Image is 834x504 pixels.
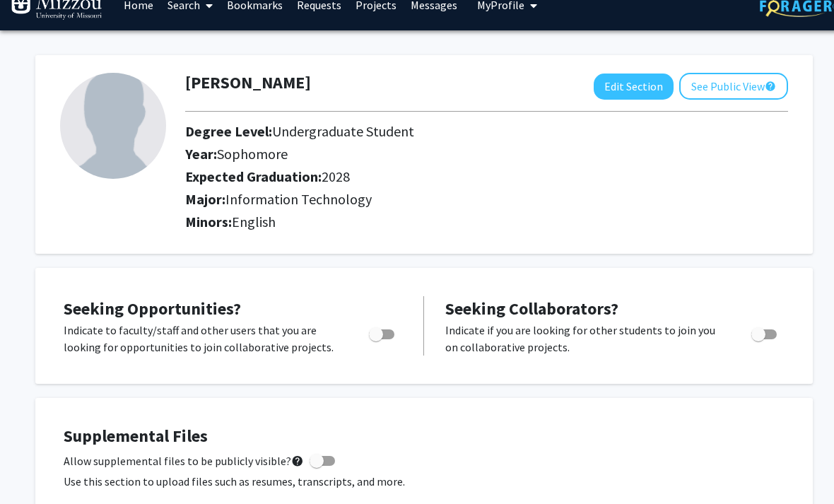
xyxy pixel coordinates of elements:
[594,74,674,100] button: Edit Section
[60,73,166,179] img: Profile Picture
[64,426,785,447] h4: Supplemental Files
[64,298,241,320] span: Seeking Opportunities?
[679,73,788,100] button: See Public View
[445,322,724,356] p: Indicate if you are looking for other students to join you on collaborative projects.
[64,473,785,490] p: Use this section to upload files such as resumes, transcripts, and more.
[225,190,372,208] span: Information Technology
[185,73,311,93] h1: [PERSON_NAME]
[11,440,60,493] iframe: Chat
[64,322,342,356] p: Indicate to faculty/staff and other users that you are looking for opportunities to join collabor...
[217,145,288,163] span: Sophomore
[746,322,785,343] div: Toggle
[363,322,402,343] div: Toggle
[765,78,776,95] mat-icon: help
[445,298,618,320] span: Seeking Collaborators?
[291,452,304,469] mat-icon: help
[185,168,724,185] h2: Expected Graduation:
[232,213,276,230] span: English
[322,168,350,185] span: 2028
[272,122,414,140] span: Undergraduate Student
[185,213,788,230] h2: Minors:
[185,123,724,140] h2: Degree Level:
[185,146,724,163] h2: Year:
[185,191,788,208] h2: Major:
[64,452,304,469] span: Allow supplemental files to be publicly visible?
